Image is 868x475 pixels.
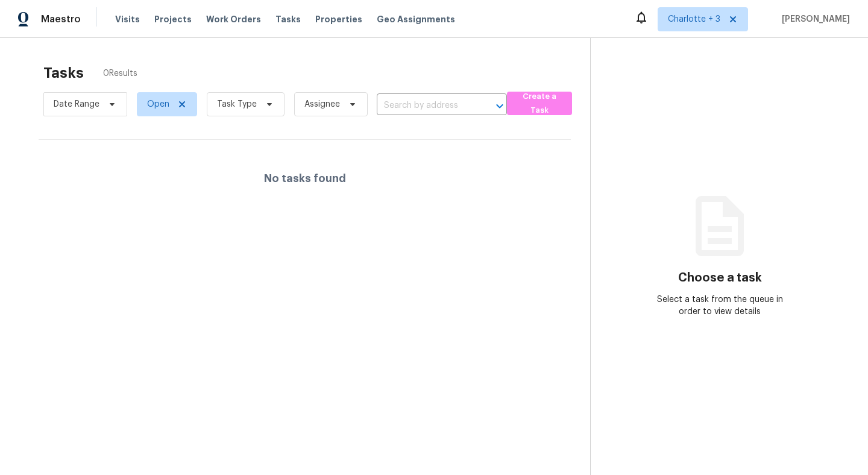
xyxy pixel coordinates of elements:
span: Create a Task [513,90,566,118]
h2: Tasks [43,67,84,79]
button: Open [491,98,508,115]
span: Projects [154,13,192,25]
span: Open [147,98,169,110]
span: Visits [115,13,140,25]
span: Work Orders [206,13,261,25]
span: Charlotte + 3 [668,13,720,25]
span: Properties [315,13,362,25]
span: Maestro [41,13,81,25]
div: Select a task from the queue in order to view details [655,294,784,318]
button: Create a Task [507,92,572,115]
span: Tasks [275,15,301,24]
span: 0 Results [103,68,137,80]
span: Geo Assignments [377,13,455,25]
input: Search by address [377,96,473,115]
h3: Choose a task [678,272,762,284]
span: Task Type [217,98,257,110]
span: Assignee [304,98,340,110]
span: Date Range [54,98,99,110]
h4: No tasks found [264,172,346,184]
span: [PERSON_NAME] [777,13,850,25]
